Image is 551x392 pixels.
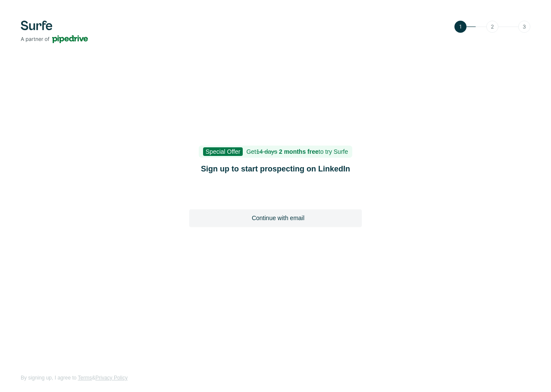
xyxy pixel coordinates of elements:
[256,148,277,155] s: 14 days
[95,375,128,381] a: Privacy Policy
[246,148,348,155] span: Get to try Surfe
[189,163,362,175] h1: Sign up to start prospecting on LinkedIn
[21,375,76,381] span: By signing up, I agree to
[279,148,319,155] b: 2 months free
[252,214,304,222] span: Continue with email
[21,21,88,43] img: Surfe's logo
[203,147,243,156] span: Special Offer
[78,375,92,381] a: Terms
[454,21,530,33] img: Step 1
[92,375,95,381] span: &
[185,186,366,205] iframe: Sign in with Google Button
